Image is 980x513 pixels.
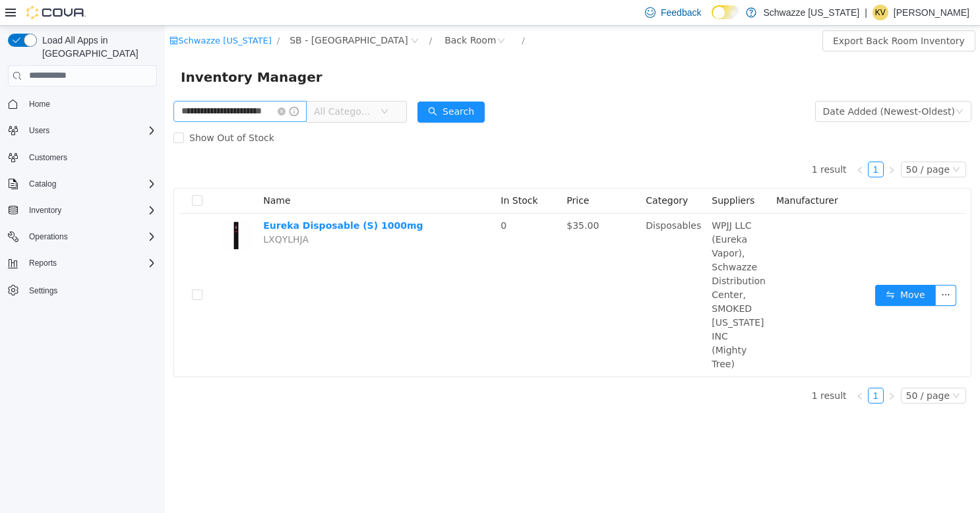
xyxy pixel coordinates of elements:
span: Feedback [661,6,701,19]
span: Home [24,96,157,112]
button: Settings [3,280,162,299]
a: 1 [704,136,718,151]
button: Inventory [24,202,67,218]
a: Settings [24,283,63,299]
span: Customers [29,152,67,163]
i: icon: right [723,140,731,148]
img: Cova [26,6,86,19]
a: Home [24,96,55,112]
button: Export Back Room Inventory [658,5,811,26]
i: icon: shop [5,11,13,19]
li: Previous Page [687,362,703,378]
button: Catalog [24,176,61,192]
div: Date Added (Newest-Oldest) [658,76,790,96]
span: Reports [24,255,157,271]
span: Users [29,125,49,136]
span: Settings [29,286,57,296]
span: Catalog [29,179,56,189]
span: Suppliers [547,169,590,180]
button: Reports [24,255,62,271]
button: Operations [3,227,162,246]
i: icon: close-circle [113,82,121,90]
p: Schwazze [US_STATE] [763,5,859,20]
button: Inventory [3,201,162,220]
p: | [865,5,867,20]
span: / [264,10,267,20]
li: 1 result [647,362,682,378]
i: icon: down [787,140,795,149]
td: Disposables [475,188,541,351]
a: Customers [24,150,73,166]
span: Operations [24,229,157,245]
span: All Categories [149,79,209,92]
nav: Complex example [8,89,157,334]
span: LXQYLHJA [98,208,144,219]
button: Home [3,94,162,113]
li: Next Page [719,362,735,378]
span: Catalog [24,176,157,192]
li: 1 [703,136,719,152]
span: 0 [336,195,342,205]
span: Inventory [29,205,61,216]
span: KV [875,5,886,20]
span: / [357,10,359,20]
li: 1 [703,362,719,378]
span: WPJJ LLC (Eureka Vapor), Schwazze Distribution Center, SMOKED [US_STATE] INC (Mighty Tree) [547,195,601,344]
div: Kristine Valdez [873,5,888,20]
span: Inventory Manager [16,41,166,62]
i: icon: left [691,367,699,375]
span: Price [402,169,424,180]
button: icon: ellipsis [770,259,791,280]
p: [PERSON_NAME] [894,5,969,20]
button: Users [3,121,162,140]
span: SB - Garden City [125,7,243,22]
span: In Stock [336,169,373,180]
button: Operations [24,229,73,245]
span: Operations [29,231,68,242]
button: icon: swapMove [710,259,771,280]
span: / [112,10,115,20]
span: $35.00 [402,195,434,205]
span: Inventory [24,202,157,218]
button: Catalog [3,175,162,193]
button: Customers [3,148,162,167]
div: Back Room [280,5,331,24]
span: Reports [29,258,57,268]
span: Manufacturer [611,169,673,180]
button: icon: searchSearch [253,76,320,97]
span: Load All Apps in [GEOGRAPHIC_DATA] [37,34,157,60]
span: Name [98,169,125,180]
div: 50 / page [741,136,785,151]
button: Users [24,123,55,138]
li: Next Page [719,136,735,152]
div: 50 / page [741,363,785,377]
span: Users [24,123,157,138]
i: icon: right [723,367,731,375]
img: Eureka Disposable (S) 1000mg hero shot [55,193,88,226]
i: icon: down [787,366,795,375]
input: Dark Mode [712,5,739,19]
i: icon: left [691,140,699,148]
button: Reports [3,254,162,272]
a: Eureka Disposable (S) 1000mg [98,195,258,205]
a: 1 [704,363,718,377]
span: Category [481,169,523,180]
span: Home [29,99,50,109]
span: Show Out of Stock [19,107,115,117]
a: icon: shopSchwazze [US_STATE] [5,10,107,20]
li: Previous Page [687,136,703,152]
span: Customers [24,149,157,166]
i: icon: down [791,82,799,91]
span: Settings [24,282,157,298]
i: icon: down [216,82,224,91]
i: icon: info-circle [125,81,134,90]
li: 1 result [647,136,682,152]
